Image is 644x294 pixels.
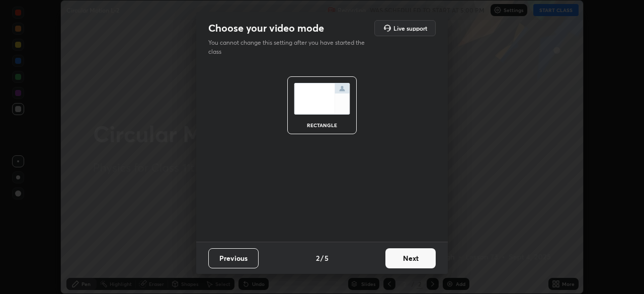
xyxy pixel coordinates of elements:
[393,25,427,31] h5: Live support
[316,253,319,263] h4: 2
[325,253,329,263] h4: 5
[294,83,350,115] img: normalScreenIcon.ae25ed63.svg
[208,22,324,35] h2: Choose your video mode
[385,248,436,268] button: Next
[208,248,259,268] button: Previous
[302,123,342,128] div: rectangle
[320,253,324,263] h4: /
[208,38,371,56] p: You cannot change this setting after you have started the class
